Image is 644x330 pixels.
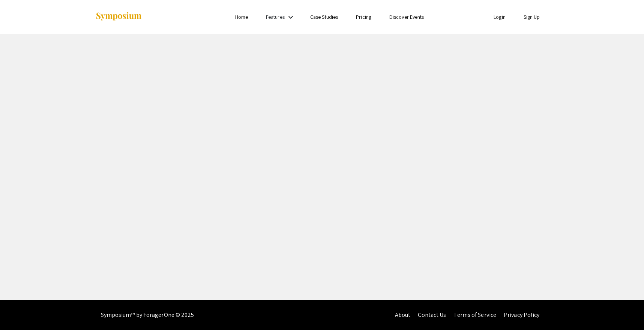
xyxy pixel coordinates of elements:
[95,12,142,22] img: Symposium by ForagerOne
[235,14,248,20] a: Home
[266,14,285,20] a: Features
[356,14,371,20] a: Pricing
[453,311,496,319] a: Terms of Service
[504,311,539,319] a: Privacy Policy
[101,300,194,330] div: Symposium™ by ForagerOne © 2025
[389,14,424,20] a: Discover Events
[286,13,295,22] mat-icon: Expand Features list
[418,311,446,319] a: Contact Us
[524,14,540,20] a: Sign Up
[310,14,338,20] a: Case Studies
[494,14,506,20] a: Login
[395,311,411,319] a: About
